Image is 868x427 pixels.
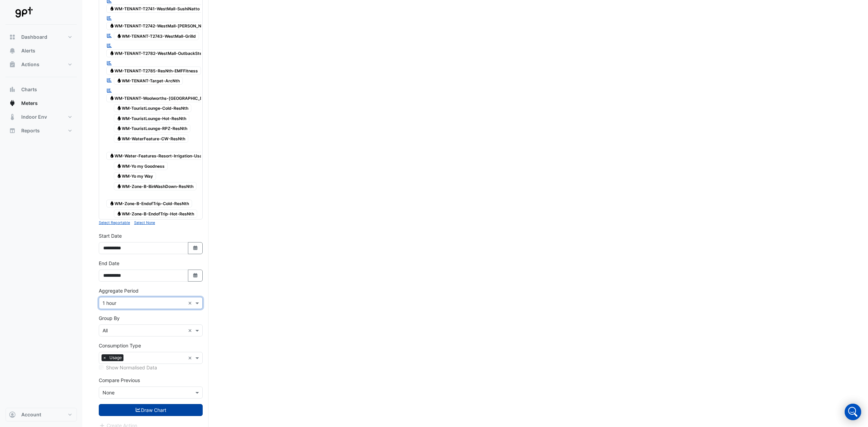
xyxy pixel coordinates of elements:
span: WM-TENANT-T2785-ResNth-EMFFitness [106,67,201,75]
fa-icon: Water [117,183,122,189]
span: WM-Yo my Goodness [114,162,168,170]
fa-icon: Water [117,211,122,216]
button: Indoor Env [5,110,77,124]
button: Alerts [5,44,77,58]
button: Dashboard [5,30,77,44]
span: WM-TENANT-T2742-WestMall-[PERSON_NAME] [106,22,215,30]
span: WM-TENANT-T2741-WestMall-SushiNatto [106,4,203,13]
fa-icon: Water [117,33,122,38]
fa-icon: Reportable [106,43,112,49]
span: Clear [188,327,194,334]
fa-icon: Water [109,95,115,100]
span: Reports [21,127,40,134]
button: Select None [134,220,155,226]
span: WM-Zone-B-EndofTrip-Hot-ResNth [114,210,198,218]
app-icon: Indoor Env [9,114,16,120]
span: WM-TENANT-T2743-WestMall-Grilld [114,32,199,40]
app-icon: Dashboard [9,34,16,40]
fa-icon: Water [117,116,122,121]
span: Clear [188,354,194,361]
fa-icon: Water [117,106,122,111]
span: WM-TouristLounge-RPZ-ResNth [114,124,191,133]
span: Charts [21,86,37,93]
small: Select None [134,221,155,225]
span: Account [21,411,41,418]
label: Show Normalised Data [106,364,157,371]
button: Select Reportable [99,220,130,226]
label: Group By [99,315,120,322]
fa-icon: Water [117,78,122,83]
button: Actions [5,58,77,71]
label: Compare Previous [99,377,140,384]
fa-icon: Water [109,23,115,28]
span: Clear [188,299,194,307]
fa-icon: Select Date [192,273,199,278]
span: WM-TENANT-Woolworths-[GEOGRAPHIC_DATA] [106,94,216,102]
span: Dashboard [21,34,47,40]
app-icon: Actions [9,61,16,68]
img: Company Logo [8,5,39,19]
span: WM-TENANT-T2782-WestMall-OutbackSteakhouse [106,49,222,58]
div: Selected meters/streams do not support normalisation [99,364,203,371]
app-icon: Meters [9,100,16,107]
fa-icon: Water [117,174,122,179]
span: Alerts [21,47,35,54]
span: WM-Yo my Way [114,172,156,180]
div: Open Intercom Messenger [845,404,861,420]
fa-icon: Water [117,126,122,131]
fa-icon: Reportable [106,33,112,38]
app-icon: Reports [9,127,16,134]
label: Consumption Type [99,342,141,349]
small: Select Reportable [99,221,130,225]
fa-icon: Reportable [106,60,112,66]
span: Usage [108,354,123,361]
fa-icon: Reportable [106,15,112,21]
span: × [102,354,108,361]
fa-icon: Reportable [106,87,112,93]
span: Indoor Env [21,114,47,120]
fa-icon: Water [117,136,122,141]
button: Charts [5,83,77,96]
span: Actions [21,61,39,68]
fa-icon: Reportable [106,78,112,83]
span: WM-TouristLounge-Cold-ResNth [114,104,192,112]
app-icon: Charts [9,86,16,93]
button: Reports [5,124,77,138]
fa-icon: Water [109,153,115,158]
fa-icon: Water [109,68,115,73]
span: WM-WaterFeature-CW-ResNth [114,134,189,143]
span: WM-Zone-B-BinWashDown-ResNth [114,182,197,190]
button: Account [5,408,77,422]
fa-icon: Select Date [192,245,199,251]
span: WM-TENANT-Target-ArcNth [114,77,183,85]
fa-icon: Water [117,163,122,168]
span: WM-Zone-B-EndofTrip-Cold-ResNth [106,200,192,208]
span: WM-Water-Features-Resort-Irrigation-Usage [106,152,210,160]
span: WM-TouristLounge-Hot-ResNth [114,114,190,122]
span: Meters [21,100,38,107]
button: Meters [5,96,77,110]
label: End Date [99,260,119,267]
button: Draw Chart [99,404,203,416]
fa-icon: Water [109,6,115,11]
app-icon: Alerts [9,47,16,54]
label: Start Date [99,232,122,239]
fa-icon: Water [109,201,115,206]
label: Aggregate Period [99,287,139,294]
fa-icon: Water [109,51,115,56]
